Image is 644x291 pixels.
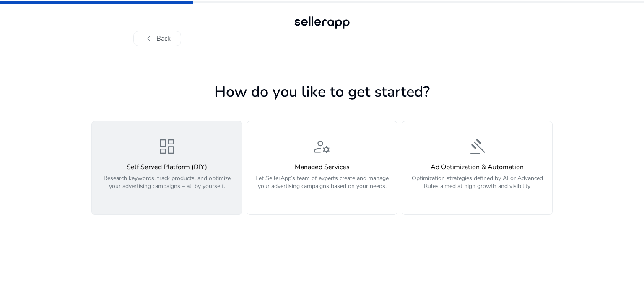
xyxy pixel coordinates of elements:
span: manage_accounts [312,136,332,157]
h1: How do you like to get started? [91,83,553,101]
button: manage_accountsManaged ServicesLet SellerApp’s team of experts create and manage your advertising... [247,121,397,215]
h4: Self Served Platform (DIY) [97,163,237,171]
p: Optimization strategies defined by AI or Advanced Rules aimed at high growth and visibility [407,174,547,199]
p: Research keywords, track products, and optimize your advertising campaigns – all by yourself. [97,174,237,199]
h4: Ad Optimization & Automation [407,163,547,171]
button: gavelAd Optimization & AutomationOptimization strategies defined by AI or Advanced Rules aimed at... [402,121,553,215]
button: chevron_leftBack [133,31,181,46]
p: Let SellerApp’s team of experts create and manage your advertising campaigns based on your needs. [252,174,392,199]
span: gavel [467,136,487,157]
h4: Managed Services [252,163,392,171]
button: dashboardSelf Served Platform (DIY)Research keywords, track products, and optimize your advertisi... [91,121,242,215]
span: dashboard [157,136,177,157]
span: chevron_left [144,33,154,44]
